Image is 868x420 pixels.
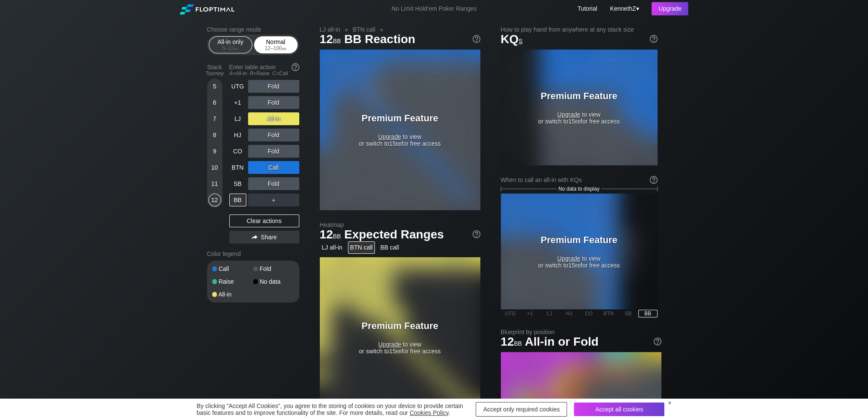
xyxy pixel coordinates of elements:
div: × [668,399,671,406]
div: CO [229,145,246,158]
div: Clear actions [229,214,299,227]
span: bb [514,338,522,347]
h2: Blueprint by position [501,329,661,335]
div: BB call [378,241,401,254]
div: to view or switch to 15 for free access [526,235,632,269]
span: s [519,35,523,45]
span: bb [575,118,581,125]
div: LJ all-in [320,241,345,254]
div: Color legend [207,247,299,261]
div: 6 [208,96,221,109]
div: BTN [229,161,246,174]
div: Fold [253,266,294,272]
span: bb [234,45,239,51]
span: Upgrade [378,133,401,140]
div: Fold [248,145,299,158]
div: HJ [560,310,579,317]
div: Normal [256,37,295,53]
h2: Choose range mode [207,26,299,33]
div: All-in [248,112,299,125]
div: BTN [599,310,618,317]
div: SB [619,310,638,317]
div: Fold [248,80,299,93]
span: BTN call [351,26,377,33]
h1: Expected Ranges [320,227,480,241]
span: No data to display [558,186,599,192]
div: Share [229,231,299,244]
span: bb [396,140,401,147]
div: CO [579,310,599,317]
div: Fold [248,96,299,109]
div: Accept only required cookies [476,402,567,417]
div: By clicking "Accept All Cookies", you agree to the storing of cookies on your device to provide c... [197,402,469,416]
span: KQ [501,32,523,46]
span: Upgrade [378,341,401,348]
div: A=All-in R=Raise C=Call [229,70,299,76]
span: 12 [319,228,342,242]
div: 11 [208,177,221,190]
div: Accept all cookies [574,402,664,416]
span: KennethZ [610,5,636,12]
img: share.864f2f62.svg [251,235,257,240]
h2: Heatmap [320,221,480,228]
span: bb [282,45,286,51]
div: 8 [208,129,221,141]
div: Raise [212,279,253,285]
div: to view or switch to 15 for free access [526,91,632,125]
div: ＋ [248,194,299,206]
span: BB Reaction [343,33,416,47]
h2: How to play hand from anywhere at any stack size [501,26,658,33]
span: Upgrade [557,255,580,262]
span: » [340,26,353,33]
div: Fold [248,129,299,141]
span: Upgrade [557,111,580,118]
div: 10 [208,161,221,174]
div: Tourney [204,70,226,76]
span: 12 [319,33,342,47]
div: to view or switch to 15 for free access [347,320,453,355]
div: No data [253,279,294,285]
div: All-in only [211,37,250,53]
div: LJ [229,112,246,125]
div: 7 [208,112,221,125]
div: Call [212,266,253,272]
img: help.32db89a4.svg [649,34,658,44]
h3: Premium Feature [347,320,453,332]
div: When to call an all-in with KQs [501,176,658,183]
div: All-in [212,291,253,297]
span: » [375,26,388,33]
div: 12 – 100 [258,45,294,51]
div: BB [229,194,246,206]
img: Floptimal logo [180,4,234,15]
div: UTG [501,310,520,317]
span: 12 [500,335,523,350]
a: Tutorial [578,5,597,12]
div: ▾ [608,4,640,13]
div: 12 [208,194,221,206]
div: BB [638,310,658,317]
img: help.32db89a4.svg [472,34,481,44]
div: 5 [208,80,221,93]
div: UTG [229,80,246,93]
div: to view or switch to 15 for free access [347,113,453,147]
span: bb [333,35,341,45]
div: Fold [248,177,299,190]
div: 5 – 12 [213,45,248,51]
span: bb [333,231,341,240]
div: 9 [208,145,221,158]
div: BTN call [348,241,375,254]
div: Enter table action [229,60,299,80]
h3: Premium Feature [526,235,632,246]
div: No Limit Hold’em Poker Ranges [379,5,489,14]
div: LJ [540,310,559,317]
h3: Premium Feature [347,113,453,124]
div: Call [248,161,299,174]
img: help.32db89a4.svg [649,175,658,185]
img: help.32db89a4.svg [472,229,481,239]
img: help.32db89a4.svg [291,62,300,72]
div: Upgrade [652,2,688,15]
span: LJ all-in [319,26,342,33]
h3: Premium Feature [526,91,632,102]
div: Stack [204,60,226,80]
div: HJ [229,129,246,141]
